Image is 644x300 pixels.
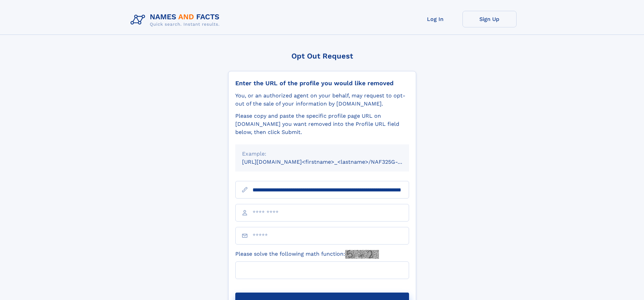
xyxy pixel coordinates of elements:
[462,11,517,27] a: Sign Up
[128,11,225,29] img: Logo Names and Facts
[235,92,409,108] div: You, or an authorized agent on your behalf, may request to opt-out of the sale of your informatio...
[228,52,416,60] div: Opt Out Request
[242,150,402,158] div: Example:
[235,250,379,259] label: Please solve the following math function:
[242,159,422,165] small: [URL][DOMAIN_NAME]<firstname>_<lastname>/NAF325G-xxxxxxxx
[235,79,409,87] div: Enter the URL of the profile you would like removed
[408,11,462,27] a: Log In
[235,112,409,136] div: Please copy and paste the specific profile page URL on [DOMAIN_NAME] you want removed into the Pr...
